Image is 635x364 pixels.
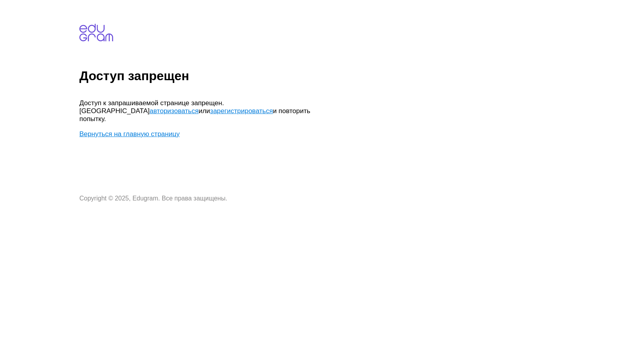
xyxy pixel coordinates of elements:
p: Доступ к запрашиваемой странице запрещен. [GEOGRAPHIC_DATA] или и повторить попытку. [79,99,317,123]
h1: Доступ запрещен [79,69,632,83]
a: Вернуться на главную страницу [79,130,180,138]
img: edugram.com [79,24,113,41]
p: Copyright © 2025, Edugram. Все права защищены. [79,195,317,202]
a: зарегистрироваться [210,107,273,115]
a: авторизоваться [150,107,198,115]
